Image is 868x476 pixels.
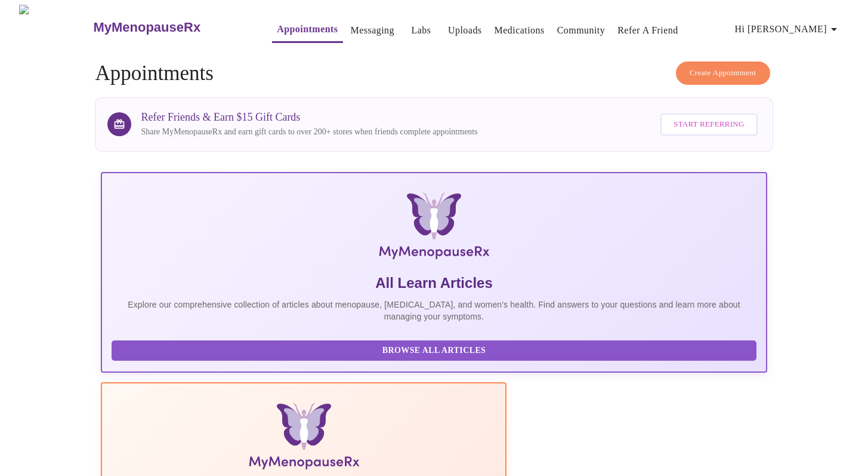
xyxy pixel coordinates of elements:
[660,113,757,136] button: Start Referring
[272,17,342,43] button: Appointments
[19,5,92,50] img: MyMenopauseRx Logo
[448,22,482,39] a: Uploads
[443,19,487,42] button: Uploads
[617,22,678,39] a: Refer a Friend
[657,108,760,142] a: Start Referring
[346,19,399,42] button: Messaging
[123,343,744,358] span: Browse All Articles
[112,299,756,323] p: Explore our comprehensive collection of articles about menopause, [MEDICAL_DATA], and women's hea...
[613,19,683,42] button: Refer a Friend
[552,19,610,42] button: Community
[490,19,549,42] button: Medications
[173,403,435,474] img: Menopause Manual
[495,22,545,39] a: Medications
[141,126,477,138] p: Share MyMenopauseRx and earn gift cards to over 200+ stores when friends complete appointments
[141,111,477,124] h3: Refer Friends & Earn $15 Gift Cards
[95,62,773,85] h4: Appointments
[730,17,846,41] button: Hi [PERSON_NAME]
[212,192,656,264] img: MyMenopauseRx Logo
[412,22,431,39] a: Labs
[112,274,756,293] h5: All Learn Articles
[674,118,744,131] span: Start Referring
[690,66,756,80] span: Create Appointment
[402,19,440,42] button: Labs
[277,21,338,38] a: Appointments
[93,20,200,35] h3: MyMenopauseRx
[676,62,770,85] button: Create Appointment
[557,22,606,39] a: Community
[735,21,841,38] span: Hi [PERSON_NAME]
[351,22,394,39] a: Messaging
[112,345,759,355] a: Browse All Articles
[92,7,248,48] a: MyMenopauseRx
[112,340,756,361] button: Browse All Articles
